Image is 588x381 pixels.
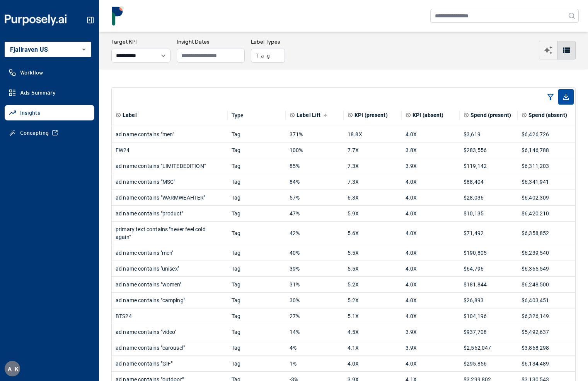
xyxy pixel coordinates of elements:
[464,127,514,142] div: $3,619
[5,125,94,141] a: Concepting
[464,174,514,190] div: $88,404
[232,340,282,356] div: Tag
[406,190,456,205] div: 4.0X
[522,340,572,356] div: $3,868,298
[522,158,572,174] div: $6,311,203
[348,324,398,340] div: 4.5X
[290,245,340,261] div: 40%
[5,361,20,376] div: A K
[232,293,282,308] div: Tag
[406,174,456,190] div: 4.0X
[464,356,514,371] div: $295,856
[348,340,398,356] div: 4.1X
[464,222,514,245] div: $71,492
[348,308,398,324] div: 5.1X
[464,206,514,221] div: $10,135
[406,356,456,371] div: 4.0X
[464,190,514,205] div: $28,036
[464,142,514,158] div: $283,556
[522,308,572,324] div: $6,326,149
[528,111,567,119] span: Spend (absent)
[20,89,56,97] span: Ads Summary
[464,112,469,118] svg: Total spend on all ads where label is present
[232,222,282,245] div: Tag
[406,324,456,340] div: 3.9X
[348,245,398,261] div: 5.5X
[123,111,137,119] span: Label
[116,127,224,142] div: ad name contains "men"
[290,324,340,340] div: 14%
[232,324,282,340] div: Tag
[522,127,572,142] div: $6,426,726
[406,158,456,174] div: 3.9X
[558,89,574,105] span: Export as CSV
[348,112,353,118] svg: Aggregate KPI value of all ads where label is present
[406,222,456,245] div: 4.0X
[5,85,94,100] a: Ads Summary
[232,261,282,276] div: Tag
[116,261,224,276] div: ad name contains ''unisex''
[522,324,572,340] div: $5,492,637
[251,38,285,46] h3: Label Types
[290,190,340,205] div: 57%
[232,277,282,292] div: Tag
[348,261,398,276] div: 5.5X
[116,340,224,356] div: ad name contains "carousel"
[116,158,224,174] div: ad name contains "LIMITEDEDITION"
[406,127,456,142] div: 4.0X
[232,127,282,142] div: Tag
[464,308,514,324] div: $104,196
[116,277,224,292] div: ad name contains "women"
[464,261,514,276] div: $64,796
[116,308,224,324] div: BTS24
[464,340,514,356] div: $2,562,047
[232,158,282,174] div: Tag
[116,324,224,340] div: ad name contains "video"
[232,190,282,205] div: Tag
[406,277,456,292] div: 4.0X
[290,277,340,292] div: 31%
[5,105,94,120] a: Insights
[290,127,340,142] div: 371%
[348,127,398,142] div: 18.8X
[116,206,224,221] div: ad name contains "product"
[348,158,398,174] div: 7.3X
[251,49,285,63] button: Tag
[116,190,224,205] div: ad name contains "WARMWEAHTER"
[290,222,340,245] div: 42%
[406,261,456,276] div: 4.0X
[406,206,456,221] div: 4.0X
[116,293,224,308] div: ad name contains "camping"
[290,356,340,371] div: 1%
[348,206,398,221] div: 5.9X
[464,293,514,308] div: $26,893
[406,340,456,356] div: 3.9X
[522,190,572,205] div: $6,402,309
[108,6,128,25] img: logo
[232,308,282,324] div: Tag
[348,190,398,205] div: 6.3X
[116,245,224,261] div: ad name contains ''men''
[406,308,456,324] div: 4.0X
[355,111,388,119] span: KPI (present)
[290,142,340,158] div: 100%
[406,142,456,158] div: 3.8X
[522,142,572,158] div: $6,146,788
[406,112,411,118] svg: Aggregate KPI value of all ads where label is absent
[116,356,224,371] div: ad name contains "GIF"
[348,174,398,190] div: 7.3X
[116,112,121,118] svg: Element or component part of the ad
[20,69,43,76] span: Workflow
[522,174,572,190] div: $6,341,941
[290,293,340,308] div: 30%
[20,129,49,137] span: Concepting
[290,340,340,356] div: 4%
[522,112,527,118] svg: Total spend on all ads where label is absent
[290,158,340,174] div: 85%
[348,222,398,245] div: 5.6X
[232,356,282,371] div: Tag
[297,111,320,119] span: Label Lift
[290,261,340,276] div: 39%
[522,206,572,221] div: $6,420,210
[348,356,398,371] div: 4.0X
